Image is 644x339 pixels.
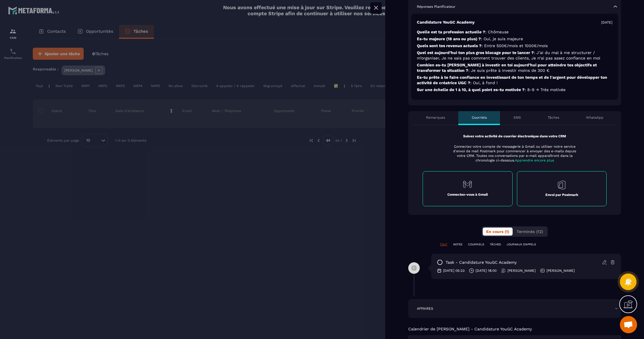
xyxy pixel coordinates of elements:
p: Réponses Planificateur [417,4,455,9]
span: : Entre 500€/mois et 1000€/mois [482,43,548,48]
p: Tâches [548,115,559,120]
p: Sur une échelle de 1 à 10, à quel point es-tu motivée ? [417,87,612,93]
p: [DATE] 18:00 [476,268,497,273]
p: TÂCHES [490,242,501,246]
a: Ouvrir le chat [620,316,637,333]
p: Remarques [426,115,445,120]
p: COURRIELS [468,242,484,246]
p: [DATE] 05:23 [443,268,465,273]
p: Es-tu prête à te faire confiance en investissant de ton temps et de l'argent pour développer ton ... [417,75,612,86]
p: Connectez votre compte de messagerie à Gmail ou utiliser notre service d'envoi de mail Postmark p... [449,144,580,163]
p: JOURNAUX D'APPELS [507,242,536,246]
span: Terminés (12) [517,229,543,234]
p: Quels sont tes revenus actuels ? [417,43,612,49]
p: SMS [513,115,521,120]
span: Apprendre encore plus [515,158,554,162]
p: Suivez votre activité de courrier électronique dans votre CRM [423,134,607,138]
p: Quel est aujourd’hui ton plus gros blocage pour te lancer ? [417,50,612,61]
span: : Oui, je suis majeure [481,36,523,41]
p: [PERSON_NAME] [547,268,575,273]
p: Combien es-tu [PERSON_NAME] à investir en toi aujourd’hui pour atteindre tes objectifs et transfo... [417,62,612,73]
p: [DATE] [601,20,612,25]
span: En cours (1) [486,229,509,234]
p: WhatsApp [586,115,603,120]
p: Envoi par Postmark [545,192,578,197]
p: TOUT [440,242,447,246]
p: Candidature YouGC Academy [417,20,475,25]
p: Courriels [472,115,487,120]
p: task - Candidature YouGC Academy [446,260,517,265]
p: Calendrier de [PERSON_NAME] - Candidature YouGC Academy [408,327,532,331]
p: Quelle est ta profession actuelle ? [417,29,612,35]
p: Connectez-vous à Gmail [447,192,488,197]
p: Es-tu majeure (18 ans ou plus) ? [417,36,612,42]
p: NOTES [453,242,462,246]
span: : Oui, à fond ! [470,80,498,85]
span: : Chômeuse [485,30,509,34]
button: En cours (1) [483,228,513,236]
span: : Je suis prête à investir moins de 300 € [468,68,549,73]
p: [PERSON_NAME] [507,268,536,273]
span: : 8-9 → Très motivée [525,87,566,92]
button: Terminés (12) [513,228,547,236]
p: AFFAIRES [417,306,433,311]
